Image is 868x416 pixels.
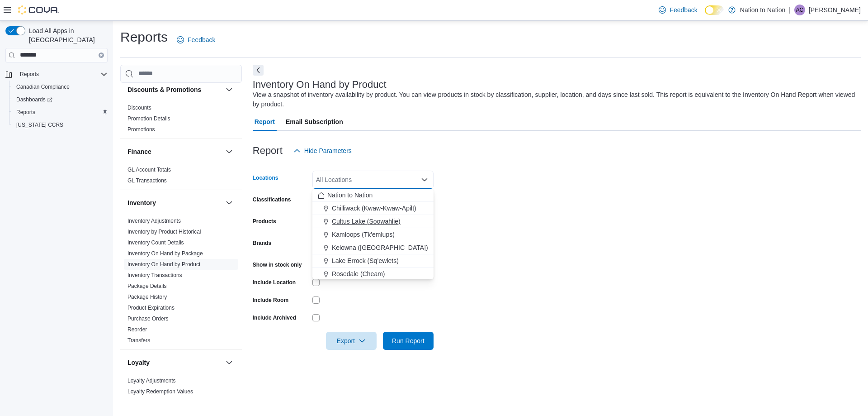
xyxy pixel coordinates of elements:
button: Finance [224,146,235,157]
span: GL Account Totals [127,166,171,173]
button: Nation to Nation [312,189,434,202]
button: Kelowna ([GEOGRAPHIC_DATA]) [312,241,434,254]
div: Choose from the following options [312,189,434,359]
button: Hide Parameters [290,142,355,160]
span: Canadian Compliance [16,83,70,91]
span: Cultus Lake (Soowahlie) [332,217,401,226]
span: GL Transactions [127,177,167,184]
button: Cultus Lake (Soowahlie) [312,215,434,228]
h1: Reports [120,28,168,46]
span: Reports [16,69,108,80]
span: Inventory Transactions [127,272,182,279]
h3: Inventory [127,198,156,207]
a: Dashboards [9,93,111,106]
span: Dashboards [16,96,52,103]
button: Reports [16,69,42,80]
button: Kamloops (Tk'emlups) [312,228,434,241]
a: Transfers [127,337,150,344]
span: Package Details [127,282,167,290]
a: Inventory On Hand by Package [127,250,203,257]
span: Chilliwack (Kwaw-Kwaw-Apilt) [332,204,416,213]
span: Dashboards [13,94,108,105]
span: Inventory Adjustments [127,217,181,225]
a: Reorder [127,326,147,333]
span: Inventory by Product Historical [127,228,201,235]
span: Report [255,113,275,131]
h3: Finance [127,147,151,156]
input: Dark Mode [705,5,724,15]
button: Canadian Compliance [9,81,111,93]
span: Loyalty Redemption Values [127,388,193,395]
button: Reports [9,106,111,119]
button: [US_STATE] CCRS [9,119,111,131]
span: Inventory On Hand by Product [127,261,200,268]
label: Products [253,218,276,225]
a: Inventory Transactions [127,272,182,278]
h3: Report [253,145,283,156]
span: Inventory Count Details [127,239,184,246]
span: Package History [127,293,167,301]
a: Promotion Details [127,115,170,122]
button: Run Report [383,332,434,350]
span: Email Subscription [286,113,343,131]
a: Package History [127,294,167,300]
a: GL Account Totals [127,167,171,173]
nav: Complex example [5,64,108,155]
label: Classifications [253,196,291,203]
span: Transfers [127,337,150,344]
label: Include Archived [253,314,296,321]
button: Discounts & Promotions [127,85,222,94]
a: Purchase Orders [127,316,169,322]
button: Export [326,332,377,350]
a: [US_STATE] CCRS [13,120,67,130]
a: Feedback [655,1,701,19]
span: Feedback [670,5,697,14]
h3: Loyalty [127,358,150,367]
a: Canadian Compliance [13,81,73,92]
label: Include Room [253,296,288,304]
button: Clear input [99,53,104,58]
span: Export [331,332,371,350]
a: Discounts [127,105,151,111]
span: Kamloops (Tk'emlups) [332,230,395,239]
div: Loyalty [120,375,242,401]
a: Product Expirations [127,305,175,311]
a: Loyalty Adjustments [127,378,176,384]
label: Include Location [253,279,296,286]
span: Loyalty Adjustments [127,377,176,384]
a: Promotions [127,126,155,133]
span: Feedback [188,35,215,44]
button: Chilliwack (Kwaw-Kwaw-Apilt) [312,202,434,215]
span: Reports [20,71,39,78]
img: Cova [18,5,59,14]
span: Discounts [127,104,151,111]
span: Reorder [127,326,147,333]
p: | [789,5,791,15]
span: Hide Parameters [304,146,352,155]
button: Next [253,65,264,76]
h3: Inventory On Hand by Product [253,79,387,90]
span: Canadian Compliance [13,81,108,92]
a: Inventory Count Details [127,239,184,246]
button: Lake Errock (Sq’ewlets) [312,254,434,268]
a: Inventory Adjustments [127,218,181,224]
span: Nation to Nation [327,191,373,200]
h3: Discounts & Promotions [127,85,201,94]
span: Purchase Orders [127,315,169,322]
span: Washington CCRS [13,120,108,130]
a: Loyalty Redemption Values [127,388,193,395]
span: Promotion Details [127,115,170,122]
span: Dark Mode [705,15,705,15]
div: View a snapshot of inventory availability by product. You can view products in stock by classific... [253,90,856,109]
div: Discounts & Promotions [120,102,242,139]
p: [PERSON_NAME] [809,5,861,15]
span: Run Report [392,336,425,345]
button: Loyalty [127,358,222,367]
span: AC [796,5,804,15]
a: Inventory On Hand by Product [127,261,200,268]
button: Inventory [224,197,235,208]
button: Finance [127,147,222,156]
a: GL Transactions [127,177,167,184]
span: Rosedale (Cheam) [332,269,385,278]
a: Reports [13,107,39,118]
